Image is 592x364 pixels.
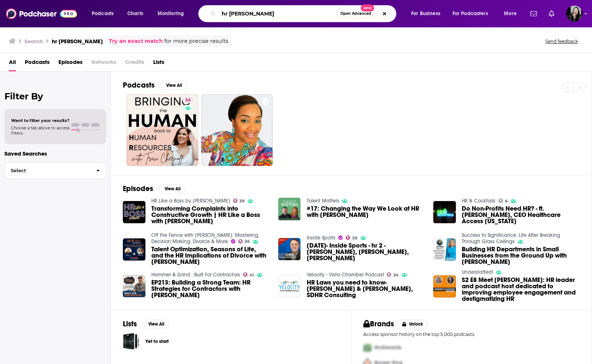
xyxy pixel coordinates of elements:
span: Building HR Departments in Small Businesses from the Ground Up with [PERSON_NAME] [462,246,580,265]
button: Open AdvancedNew [337,9,374,18]
a: Success to Significance: Life After Breaking Through Glass Ceilings [462,232,560,245]
a: Charts [122,8,148,20]
p: Saved Searches [4,150,106,157]
a: 6 [498,198,508,203]
span: For Podcasters [453,8,488,19]
h2: Brands [363,319,394,329]
span: Logged in as marypoffenroth [566,6,582,22]
a: Podcasts [25,56,50,71]
span: Select [5,168,90,173]
span: Do Non-Profits Need HR? - ft. [PERSON_NAME], CEO Healthcare Access [US_STATE] [462,205,580,224]
a: Understaffed! [462,269,493,275]
img: User Profile [566,6,582,22]
a: Velocity - Vista Chamber Podcast [306,272,384,278]
span: More [504,8,517,19]
button: open menu [448,8,499,20]
a: 54 [127,94,198,166]
img: Do Non-Profits Need HR? - ft. Traci Kodeck, CEO Healthcare Access Maryland [433,201,456,224]
img: HR Laws you need to know- Julie Wootton & Traci Hagan, SDHR Consulting [278,275,301,297]
span: McDonalds [374,344,401,351]
img: First Pro Logo [360,340,374,355]
img: S2 E8 Meet Traci Chernoff: HR leader and podcast host dedicated to improving employee engagement ... [433,275,456,298]
button: open menu [152,8,194,20]
img: EP213: Building a Strong Team: HR Strategies for Contractors with Traci Austin [123,275,145,297]
h3: Search [24,38,43,45]
img: Transforming Complaints into Constructive Growth | HR Like a Boss with Traci Austin [123,201,145,224]
a: Inside Sports [306,235,335,241]
img: Talent Optimization, Seasons of Life, and the HR Implications of Divorce with Traci Austin [123,238,145,261]
span: [DATE]- Inside Sports - hr 2 - [PERSON_NAME], [PERSON_NAME], [PERSON_NAME] [306,242,424,261]
a: 59 [346,235,357,240]
a: Hammer & Grind : Built For Contractors [151,272,240,278]
span: 54 [185,97,191,104]
button: Select [4,162,106,179]
h2: Episodes [123,184,153,193]
span: 41 [249,273,254,277]
span: Want to filter your results? [11,118,70,123]
a: Lists [153,56,164,71]
button: View All [143,320,169,329]
a: HR & Cocktails [462,198,495,204]
a: Show notifications dropdown [527,7,540,20]
a: Try an exact match [109,37,163,45]
button: open menu [499,8,526,20]
a: Do Non-Profits Need HR? - ft. Traci Kodeck, CEO Healthcare Access Maryland [462,205,580,224]
span: 39 [239,200,245,203]
button: View All [159,184,186,193]
img: Feb 17- Inside Sports - hr 2 - Jamie Nye, Heather Nedohin, Traci Martin [278,238,301,261]
a: Yet to start [145,337,169,346]
span: EP213: Building a Strong Team: HR Strategies for Contractors with [PERSON_NAME] [151,279,269,298]
span: for more precise results [164,37,228,45]
button: View All [161,81,187,90]
a: Feb 17- Inside Sports - hr 2 - Jamie Nye, Heather Nedohin, Traci Martin [306,242,424,261]
span: Credits [125,56,144,71]
a: Building HR Departments in Small Businesses from the Ground Up with Traci Austin [433,238,456,261]
a: PodcastsView All [123,81,187,90]
span: Networks [91,56,116,71]
a: Show notifications dropdown [546,7,557,20]
span: Transforming Complaints into Constructive Growth | HR Like a Boss with [PERSON_NAME] [151,205,269,224]
span: Podcasts [92,8,114,19]
button: open menu [87,8,123,20]
span: Monitoring [158,8,184,19]
span: #17: Changing the Way We Look at HR with [PERSON_NAME] [306,205,424,218]
span: 59 [352,237,357,240]
span: S2 E8 Meet [PERSON_NAME]: HR leader and podcast host dedicated to improving employee engagement a... [462,277,580,302]
a: Talent Optimization, Seasons of Life, and the HR Implications of Divorce with Traci Austin [151,246,269,265]
img: Podchaser - Follow, Share and Rate Podcasts [6,7,77,21]
a: HR Laws you need to know- Julie Wootton & Traci Hagan, SDHR Consulting [306,279,424,298]
span: New [361,4,374,11]
a: Episodes [58,56,83,71]
span: 24 [393,273,398,277]
div: Search podcasts, credits, & more... [205,5,403,22]
a: ListsView All [123,319,169,329]
p: Access sponsor history on the top 5,000 podcasts. [363,331,580,337]
a: S2 E8 Meet Traci Chernoff: HR leader and podcast host dedicated to improving employee engagement ... [462,277,580,302]
a: Building HR Departments in Small Businesses from the Ground Up with Traci Austin [462,246,580,265]
button: Show profile menu [566,6,582,22]
span: Choose a tab above to access filters. [11,125,70,136]
a: EP213: Building a Strong Team: HR Strategies for Contractors with Traci Austin [151,279,269,298]
button: Unlock [397,320,428,329]
h2: Podcasts [123,81,155,90]
a: EpisodesView All [123,184,186,193]
a: All [9,56,16,71]
img: #17: Changing the Way We Look at HR with Traci Galligan [278,198,301,220]
span: Charts [127,8,143,19]
h2: Lists [123,319,137,329]
span: 6 [505,200,508,203]
span: Talent Optimization, Seasons of Life, and the HR Implications of Divorce with [PERSON_NAME] [151,246,269,265]
span: 36 [245,240,250,243]
a: HR Like a Boss by Willory [151,198,230,204]
a: Yet to start [123,333,139,350]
